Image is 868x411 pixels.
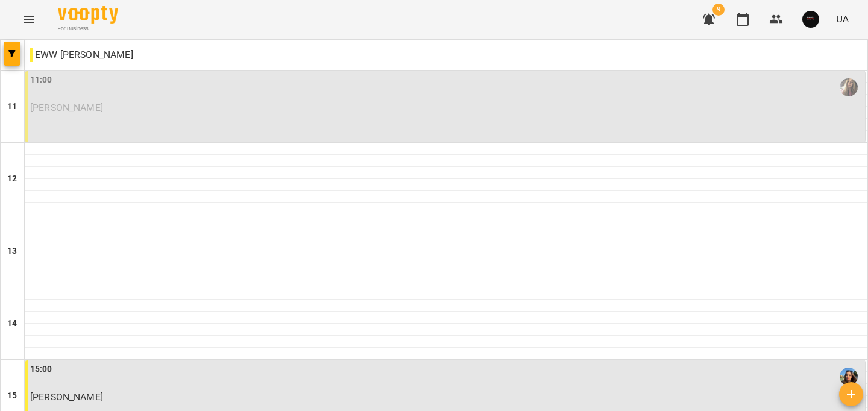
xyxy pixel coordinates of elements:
[712,4,725,16] span: 9
[7,389,17,403] h6: 15
[7,172,17,186] h6: 12
[30,48,133,62] p: EWW [PERSON_NAME]
[840,78,858,96] img: Бойко Олександра Вікторівна
[30,74,52,87] label: 11:00
[7,245,17,258] h6: 13
[7,317,17,330] h6: 14
[14,5,43,34] button: Menu
[7,100,17,113] h6: 11
[831,8,854,30] button: UA
[840,368,858,386] img: Верютіна Надія Вадимівна
[58,6,118,24] img: Voopty Logo
[836,13,849,25] span: UA
[839,382,863,406] button: Створити урок
[58,25,118,33] span: For Business
[30,363,52,376] label: 15:00
[30,102,103,113] span: [PERSON_NAME]
[30,391,103,403] span: [PERSON_NAME]
[802,11,819,28] img: 5eed76f7bd5af536b626cea829a37ad3.jpg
